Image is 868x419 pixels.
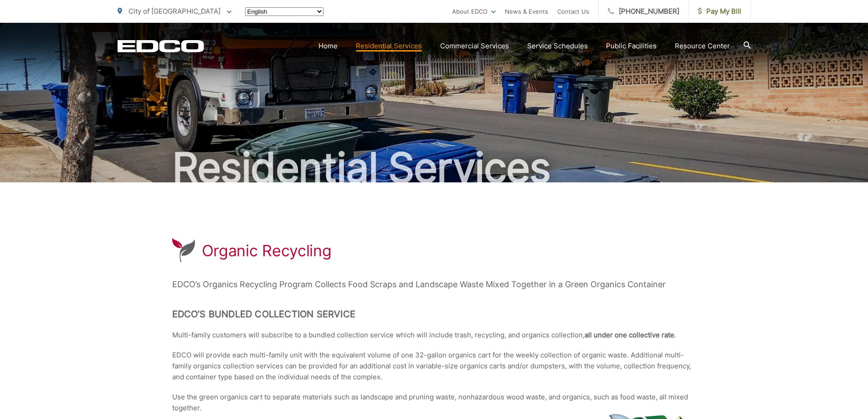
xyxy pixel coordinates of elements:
a: Resource Center [675,41,730,52]
a: News & Events [505,6,548,17]
a: About EDCO [452,6,496,17]
p: EDCO’s Organics Recycling Program Collects Food Scraps and Landscape Waste Mixed Together in a Gr... [172,278,696,291]
p: Multi-family customers will subscribe to a bundled collection service which will include trash, r... [172,330,696,341]
p: EDCO will provide each multi-family unit with the equivalent volume of one 32-gallon organics car... [172,350,696,383]
select: Select a language [245,7,324,16]
a: Service Schedules [527,41,588,52]
span: Pay My Bill [698,6,741,17]
p: Use the green organics cart to separate materials such as landscape and pruning waste, nonhazardo... [172,392,696,414]
strong: all under one collective rate [585,331,674,339]
h1: Organic Recycling [202,242,332,260]
h2: Residential Services [118,145,751,191]
a: Residential Services [356,41,422,52]
a: Contact Us [557,6,589,17]
h2: EDCO’s Bundled Collection Service [172,309,696,320]
span: City of [GEOGRAPHIC_DATA] [128,7,221,16]
a: Commercial Services [440,41,509,52]
a: Home [318,41,338,52]
a: Public Facilities [606,41,657,52]
a: EDCD logo. Return to the homepage. [118,40,204,52]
